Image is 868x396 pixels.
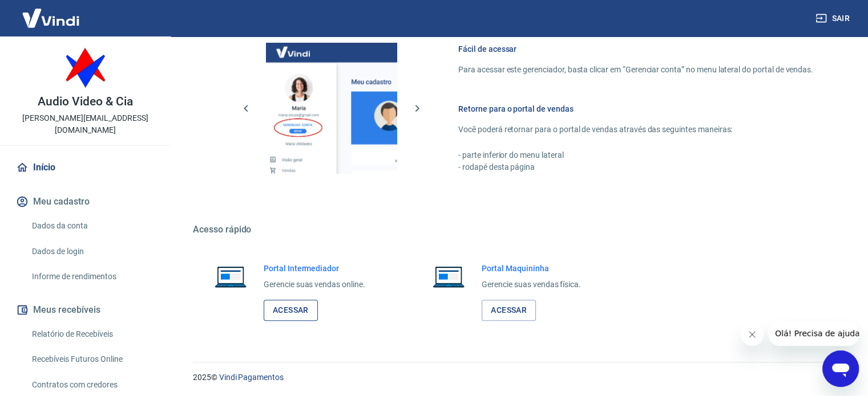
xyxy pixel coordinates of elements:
p: Gerencie suas vendas física. [482,279,581,291]
span: Olá! Precisa de ajuda? [7,8,96,17]
a: Dados da conta [27,214,157,238]
iframe: Mensagem da empresa [768,321,859,346]
a: Informe de rendimentos [27,265,157,288]
a: Vindi Pagamentos [219,373,284,382]
h6: Portal Intermediador [264,263,365,274]
p: 2025 © [193,371,841,383]
img: Vindi [14,1,88,35]
a: Início [14,155,157,180]
h5: Acesso rápido [193,224,841,235]
iframe: Botão para abrir a janela de mensagens [822,350,859,387]
a: Acessar [264,300,318,321]
p: Gerencie suas vendas online. [264,279,365,291]
h6: Retorne para o portal de vendas [458,103,813,115]
p: - parte inferior do menu lateral [458,149,813,161]
p: [PERSON_NAME][EMAIL_ADDRESS][DOMAIN_NAME] [9,112,162,136]
p: - rodapé desta página [458,161,813,173]
img: Imagem de um notebook aberto [425,263,473,290]
img: Imagem da dashboard mostrando o botão de gerenciar conta na sidebar no lado esquerdo [266,43,397,174]
button: Meu cadastro [14,189,157,214]
button: Sair [813,8,854,29]
h6: Fácil de acessar [458,43,813,55]
h6: Portal Maquininha [482,263,581,274]
a: Dados de login [27,240,157,263]
iframe: Fechar mensagem [741,323,764,346]
p: Você poderá retornar para o portal de vendas através das seguintes maneiras: [458,124,813,136]
p: Audio Video & Cia [38,96,132,108]
img: 781f5b06-a316-4b54-ab84-1b3890fb34ae.jpeg [63,46,108,91]
img: Imagem de um notebook aberto [207,263,255,290]
a: Relatório de Recebíveis [27,322,157,346]
a: Acessar [482,300,536,321]
button: Meus recebíveis [14,297,157,322]
p: Para acessar este gerenciador, basta clicar em “Gerenciar conta” no menu lateral do portal de ven... [458,64,813,76]
a: Recebíveis Futuros Online [27,348,157,371]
